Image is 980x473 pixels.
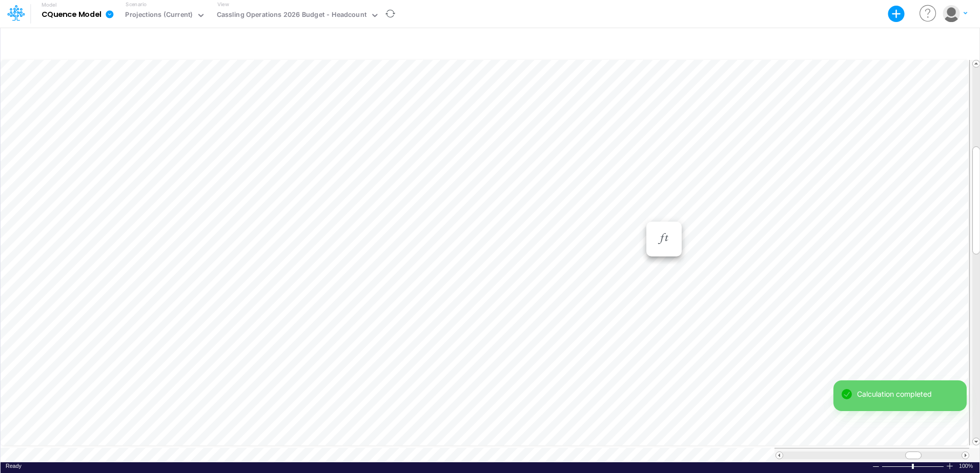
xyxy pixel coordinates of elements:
div: Zoom [882,462,946,470]
div: Zoom In [946,462,954,470]
div: Cassling Operations 2026 Budget - Headcount [217,10,367,21]
div: In Ready mode [6,462,22,470]
label: Model [42,2,57,8]
label: Scenario [126,1,147,8]
div: Calculation completed [857,389,958,399]
span: 100% [959,462,974,470]
div: Zoom level [959,462,974,470]
div: Projections (Current) [125,10,192,21]
span: Ready [6,463,22,469]
div: Zoom [912,464,914,469]
b: CQuence Model [42,10,101,19]
label: View [217,1,229,8]
div: Zoom Out [872,463,880,470]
